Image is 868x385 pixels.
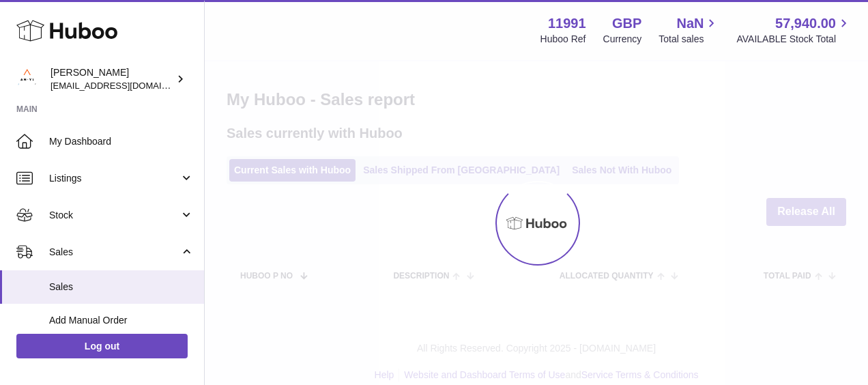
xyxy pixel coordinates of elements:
span: Sales [49,246,179,259]
a: NaN Total sales [659,14,719,46]
div: Currency [603,33,642,46]
div: Huboo Ref [540,33,586,46]
a: Log out [16,334,188,358]
span: Stock [49,209,179,222]
a: 57,940.00 AVAILABLE Stock Total [736,14,852,46]
span: Total sales [659,33,719,46]
strong: GBP [612,14,641,33]
div: [PERSON_NAME] [50,66,173,92]
span: [EMAIL_ADDRESS][DOMAIN_NAME] [50,80,201,91]
span: Add Manual Order [49,314,194,327]
span: Listings [49,172,179,185]
span: 57,940.00 [775,14,836,33]
span: Sales [49,281,194,294]
span: NaN [676,14,704,33]
strong: 11991 [548,14,586,33]
span: My Dashboard [49,135,194,148]
span: AVAILABLE Stock Total [736,33,852,46]
img: info@an-y1.com [16,69,37,89]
